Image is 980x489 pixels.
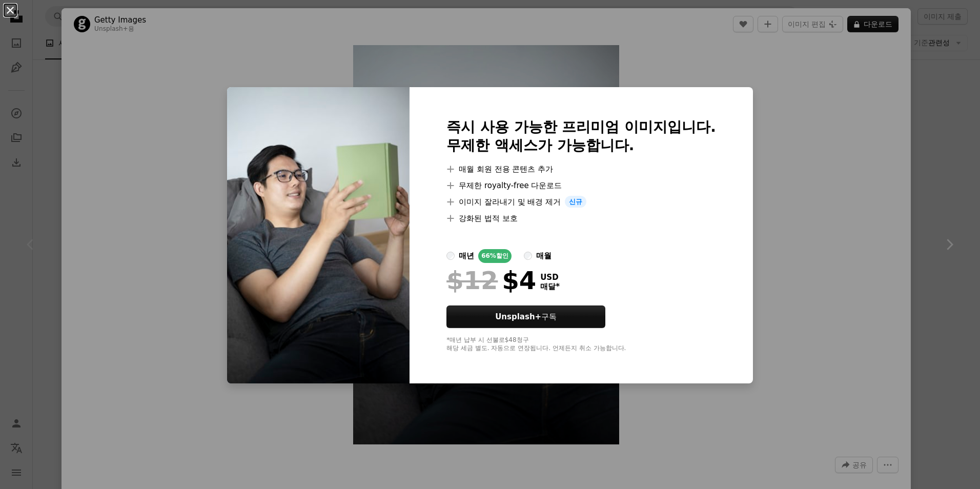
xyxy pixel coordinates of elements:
span: $12 [446,267,498,294]
h2: 즉시 사용 가능한 프리미엄 이미지입니다. 무제한 액세스가 가능합니다. [446,118,716,155]
li: 매월 회원 전용 콘텐츠 추가 [446,163,716,175]
span: 신규 [565,196,586,208]
div: *매년 납부 시 선불로 $48 청구 해당 세금 별도. 자동으로 연장됩니다. 언제든지 취소 가능합니다. [446,336,716,353]
button: Unsplash+구독 [446,305,605,328]
div: 매년 [459,250,474,262]
li: 무제한 royalty-free 다운로드 [446,179,716,192]
input: 매년66%할인 [446,252,455,260]
li: 이미지 잘라내기 및 배경 제거 [446,196,716,208]
li: 강화된 법적 보호 [446,212,716,225]
div: 66% 할인 [478,249,512,263]
div: 매월 [536,250,552,262]
strong: Unsplash+ [495,312,541,321]
img: premium_photo-1661764475296-fc2f0157669d [227,87,410,384]
div: $4 [446,267,536,294]
span: USD [540,273,560,282]
input: 매월 [524,252,532,260]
